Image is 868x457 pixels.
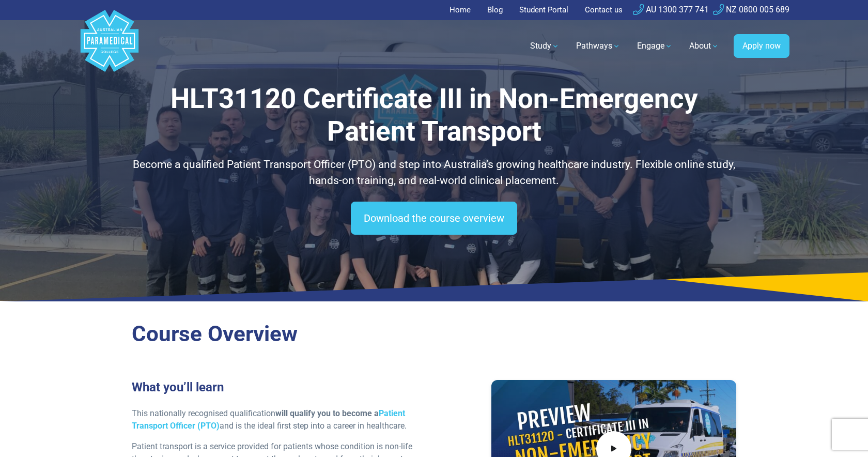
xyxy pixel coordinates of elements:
a: About [683,32,725,60]
a: Pathways [570,32,627,60]
a: Engage [631,32,679,60]
a: Download the course overview [351,202,517,235]
a: AU 1300 377 741 [633,5,709,14]
a: NZ 0800 005 689 [713,5,789,14]
a: Apply now [734,34,789,58]
h2: Course Overview [132,321,736,347]
p: This nationally recognised qualification and is the ideal first step into a career in healthcare. [132,407,428,432]
a: Australian Paramedical College [79,20,141,72]
h3: What you’ll learn [132,380,428,395]
h1: HLT31120 Certificate III in Non-Emergency Patient Transport [132,83,736,148]
p: Become a qualified Patient Transport Officer (PTO) and step into Australia’s growing healthcare i... [132,157,736,189]
a: Study [524,32,566,60]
